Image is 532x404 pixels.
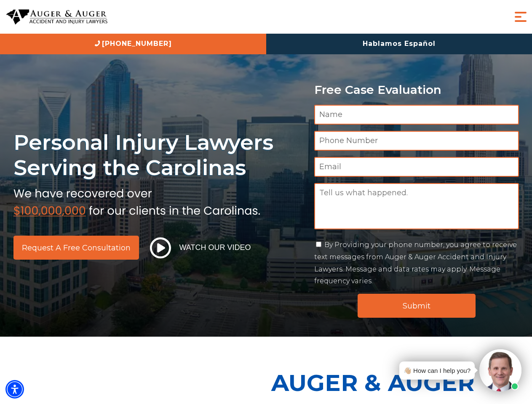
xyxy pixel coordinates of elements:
[314,83,519,96] p: Free Case Evaluation
[512,8,529,25] button: Menu
[404,365,471,376] div: 👋🏼 How can I help you?
[22,244,131,252] span: Request a Free Consultation
[314,157,519,177] input: Email
[479,349,521,391] img: Intaker widget Avatar
[6,9,107,25] img: Auger & Auger Accident and Injury Lawyers Logo
[314,105,519,125] input: Name
[13,185,260,217] img: sub text
[314,241,517,285] label: By Providing your phone number, you agree to receive text messages from Auger & Auger Accident an...
[147,237,254,259] button: Watch Our Video
[358,294,476,318] input: Submit
[5,380,24,399] div: Accessibility Menu
[13,130,304,181] h1: Personal Injury Lawyers Serving the Carolinas
[271,362,527,404] p: Auger & Auger
[314,131,519,151] input: Phone Number
[13,236,139,260] a: Request a Free Consultation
